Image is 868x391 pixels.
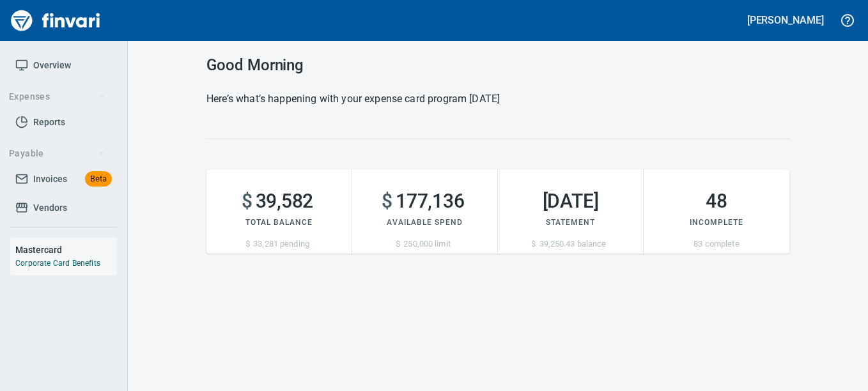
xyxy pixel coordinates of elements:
h3: Good Morning [206,56,789,74]
span: Reports [33,114,65,130]
a: InvoicesBeta [10,165,117,194]
a: Corporate Card Benefits [15,259,100,268]
a: Reports [10,108,117,137]
a: Vendors [10,194,117,222]
h6: Here’s what’s happening with your expense card program [DATE] [206,90,789,108]
span: Expenses [9,89,105,105]
a: Overview [10,51,117,80]
button: Expenses [4,85,111,109]
button: Payable [4,142,111,165]
span: Vendors [33,200,67,216]
button: [PERSON_NAME] [744,10,827,30]
span: Invoices [33,171,67,187]
span: Beta [85,172,112,187]
span: Overview [33,57,71,73]
img: Finvari [8,5,104,36]
span: Payable [9,146,105,162]
h6: Mastercard [15,243,117,257]
h5: [PERSON_NAME] [747,13,824,27]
